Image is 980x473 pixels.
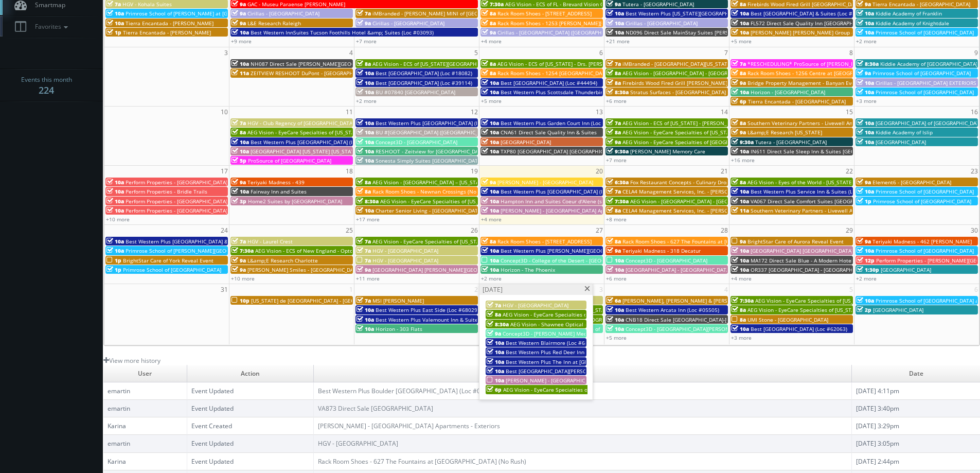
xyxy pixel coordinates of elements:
a: +4 more [731,275,752,282]
span: 8a [732,179,746,186]
span: Rack Room Shoes - [STREET_ADDRESS] [497,238,592,245]
span: 10a [732,188,749,195]
span: 9a [231,179,246,186]
span: 10a [857,119,874,127]
span: 9a [732,129,746,136]
span: 7a [357,257,371,264]
span: 8a [482,10,496,17]
span: Favorites [30,22,70,31]
a: +2 more [481,275,502,282]
span: 10a [482,89,499,96]
span: Southern Veterinary Partners - Livewell Animal Urgent Care of [PERSON_NAME] [747,119,943,127]
span: Kiddie Academy of Franklin [876,10,942,17]
span: 10a [857,188,874,195]
span: Rack Room Shoes - 627 The Fountains at [GEOGRAPHIC_DATA] (No Rush) [622,238,800,245]
span: [PERSON_NAME] Smiles - [GEOGRAPHIC_DATA] [247,266,361,273]
span: 10a [106,179,124,186]
span: 7:30a [482,1,504,8]
span: HGV - [GEOGRAPHIC_DATA] [503,302,568,309]
span: 10a [857,247,874,254]
a: +2 more [856,38,877,45]
a: +2 more [356,97,377,104]
span: 10a [857,138,874,146]
a: +3 more [856,97,877,104]
span: 10a [357,207,374,214]
span: AEG Vision - EyeCare Specialties of [US_STATE] - Carolina Family Vision [747,306,921,313]
span: iMBranded - [PERSON_NAME] MINI of [GEOGRAPHIC_DATA] [372,10,516,17]
span: Home2 Suites by [GEOGRAPHIC_DATA] [248,198,342,205]
span: 8a [607,69,621,77]
span: AEG Vision - EyeCare Specialties of [US_STATE] – [PERSON_NAME] Family EyeCare [622,129,823,136]
span: 10a [857,10,874,17]
span: 9a [231,1,246,8]
span: 7a [357,238,371,245]
a: +11 more [356,275,380,282]
span: AEG Vision - EyeCare Specialties of [US_STATE] – [PERSON_NAME] Vision [755,297,933,304]
span: 10a [106,238,124,245]
span: 10a [607,257,624,264]
span: Best [GEOGRAPHIC_DATA] (Loc #44494) [501,79,597,86]
span: 10a [482,257,499,264]
span: AEG Vision - EyeCare Specialties of [GEOGRAPHIC_DATA] - Medfield Eye Associates [622,138,825,146]
span: 9a [357,20,371,27]
a: +16 more [731,156,755,164]
span: 10a [231,148,249,155]
span: Teriyaki Madness - 439 [247,179,305,186]
span: [GEOGRAPHIC_DATA] [GEOGRAPHIC_DATA] [751,247,853,254]
span: 10a [482,188,499,195]
span: Tutera - [GEOGRAPHIC_DATA] [622,1,694,8]
span: 8a [231,129,246,136]
a: +5 more [481,97,502,104]
span: Tutera - [GEOGRAPHIC_DATA] [755,138,827,146]
span: Rack Room Shoes - 1253 [PERSON_NAME][GEOGRAPHIC_DATA] [497,20,650,27]
span: 10a [857,79,874,86]
span: 9a [482,179,496,186]
span: Perform Properties - [GEOGRAPHIC_DATA] [126,198,227,205]
span: CELA4 Management Services, Inc. - [PERSON_NAME] Genesis [622,207,772,214]
span: VA067 Direct Sale Comfort Suites [GEOGRAPHIC_DATA] [751,198,885,205]
span: 8a [732,1,746,8]
span: [GEOGRAPHIC_DATA] [501,138,551,146]
span: 8:30a [357,198,379,205]
a: +4 more [481,38,502,45]
span: [GEOGRAPHIC_DATA] - [GEOGRAPHIC_DATA] [626,266,731,273]
span: AEG Vision - EyeCare Specialties of [US_STATE][PERSON_NAME] Eyecare Associates [380,198,584,205]
span: Rack Room Shoes - 1256 Centre at [GEOGRAPHIC_DATA] [747,69,884,77]
span: 7:30a [231,247,254,254]
span: Concept3D - [GEOGRAPHIC_DATA] [626,257,707,264]
span: Primrose School of [GEOGRAPHIC_DATA] [123,266,221,273]
span: HGV - Laurel Crest [247,238,293,245]
span: IN611 Direct Sale Sleep Inn & Suites [GEOGRAPHIC_DATA] [751,148,893,155]
span: Best Western Plus [PERSON_NAME][GEOGRAPHIC_DATA]/[PERSON_NAME][GEOGRAPHIC_DATA] (Loc #10397) [501,247,765,254]
span: 9:30a [607,148,629,155]
a: +9 more [231,38,252,45]
span: HGV - [GEOGRAPHIC_DATA] [372,247,438,254]
span: 10a [732,148,749,155]
a: +4 more [481,216,502,223]
span: Best Western Plus [US_STATE][GEOGRAPHIC_DATA] [GEOGRAPHIC_DATA] (Loc #37096) [626,10,835,17]
span: 7:30a [732,297,754,304]
span: 10a [732,198,749,205]
span: 10a [857,29,874,36]
span: Primrose School of [PERSON_NAME][GEOGRAPHIC_DATA] [126,247,264,254]
span: 7a [231,119,246,127]
span: 8a [732,119,746,127]
span: Firebirds Wood Fired Grill [GEOGRAPHIC_DATA] [747,1,862,8]
span: 7a [732,60,746,67]
span: 8a [482,60,496,67]
span: 8a [357,60,371,67]
span: 10a [857,297,874,304]
span: 10a [607,10,624,17]
span: 7a [357,297,371,304]
span: Rack Room Shoes - Newnan Crossings (No Rush) [372,188,491,195]
span: 10a [106,247,124,254]
span: [PERSON_NAME] Memory Care [630,148,705,155]
span: 9a [857,1,871,8]
span: ND096 Direct Sale MainStay Suites [PERSON_NAME] [626,29,755,36]
span: 10a [357,306,374,313]
span: 9a [231,257,246,264]
span: 1:30p [857,266,879,273]
span: 10a [732,257,749,264]
span: Best Western Plus [GEOGRAPHIC_DATA] (Loc #62024) [376,119,506,127]
span: 1p [106,266,121,273]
